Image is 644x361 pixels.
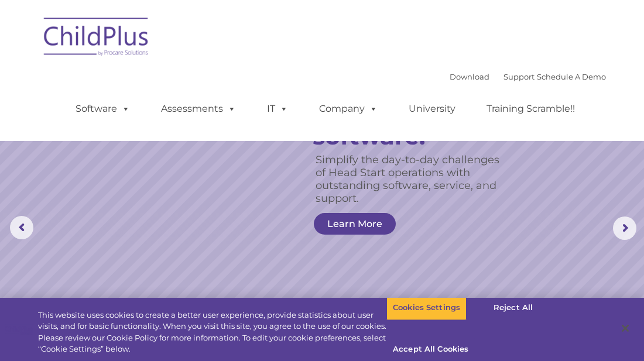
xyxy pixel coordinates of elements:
[64,97,142,121] a: Software
[503,72,535,81] a: Support
[537,72,606,81] a: Schedule A Demo
[612,315,638,341] button: Close
[313,75,513,149] rs-layer: The ORIGINAL Head Start software.
[316,153,504,205] rs-layer: Simplify the day-to-day challenges of Head Start operations with outstanding software, service, a...
[149,97,248,121] a: Assessments
[314,213,396,235] a: Learn More
[475,97,587,121] a: Training Scramble!!
[477,295,550,320] button: Reject All
[450,72,489,81] a: Download
[450,72,606,81] font: |
[307,97,389,121] a: Company
[386,295,467,320] button: Cookies Settings
[397,97,467,121] a: University
[255,97,300,121] a: IT
[38,9,155,68] img: ChildPlus by Procare Solutions
[38,310,386,355] div: This website uses cookies to create a better user experience, provide statistics about user visit...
